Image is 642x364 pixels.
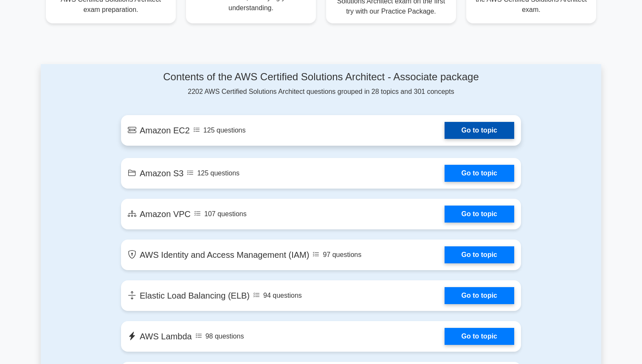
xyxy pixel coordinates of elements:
[445,122,514,139] a: Go to topic
[121,71,521,83] h4: Contents of the AWS Certified Solutions Architect - Associate package
[445,206,514,223] a: Go to topic
[121,71,521,97] div: 2202 AWS Certified Solutions Architect questions grouped in 28 topics and 301 concepts
[445,328,514,345] a: Go to topic
[445,246,514,263] a: Go to topic
[445,165,514,182] a: Go to topic
[445,287,514,304] a: Go to topic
